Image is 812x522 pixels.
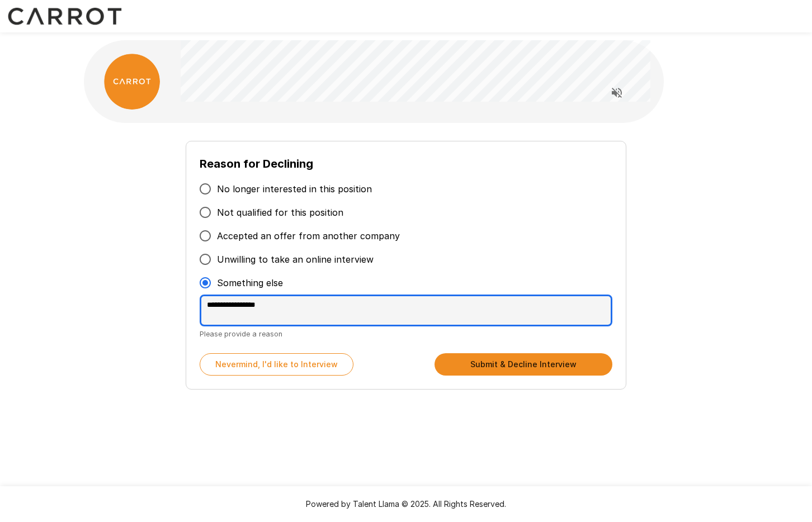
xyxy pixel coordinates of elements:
[217,182,372,196] span: No longer interested in this position
[200,157,313,170] b: Reason for Declining
[217,229,400,243] span: Accepted an offer from another company
[606,82,628,104] button: Read questions aloud
[200,328,612,340] p: Please provide a reason
[200,353,353,376] button: Nevermind, I'd like to Interview
[13,499,799,510] p: Powered by Talent Llama © 2025. All Rights Reserved.
[217,276,283,290] span: Something else
[217,206,343,219] span: Not qualified for this position
[435,353,612,376] button: Submit & Decline Interview
[104,54,160,110] img: carrot_logo.png
[217,253,374,266] span: Unwilling to take an online interview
